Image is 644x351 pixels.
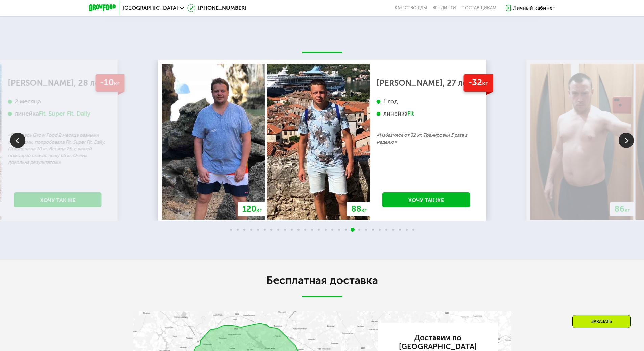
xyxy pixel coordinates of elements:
[10,133,25,148] img: Slide left
[14,192,102,207] a: Хочу так же
[377,80,476,86] div: [PERSON_NAME], 27 лет
[377,98,476,105] div: 1 год
[95,74,124,92] div: -10
[123,5,178,11] span: [GEOGRAPHIC_DATA]
[407,110,414,118] div: Fit
[572,315,631,328] div: Заказать
[377,132,476,146] p: «Избавился от 32 кг. Тренировки 3 раза в неделю»
[619,133,634,148] img: Slide right
[8,110,108,118] div: линейка
[432,5,456,11] a: Вендинги
[114,79,120,87] span: кг
[463,74,493,92] div: -32
[361,207,367,213] span: кг
[461,5,496,11] div: поставщикам
[8,80,108,86] div: [PERSON_NAME], 28 лет
[187,4,246,12] a: [PHONE_NUMBER]
[256,207,262,213] span: кг
[8,132,108,166] p: «Питалась Grow Food 2 месяца разными линейками, попробовала Fit, Super Fit, Daily. Похудела на 10...
[238,202,266,216] div: 120
[8,98,108,105] div: 2 месяца
[610,202,635,216] div: 86
[133,274,511,287] h2: Бесплатная доставка
[625,207,630,213] span: кг
[39,110,91,118] div: Fit, Super Fit, Daily
[377,110,476,118] div: линейка
[347,202,371,216] div: 88
[482,79,488,87] span: кг
[395,5,427,11] a: Качество еды
[513,4,555,12] div: Личный кабинет
[382,192,470,207] a: Хочу так же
